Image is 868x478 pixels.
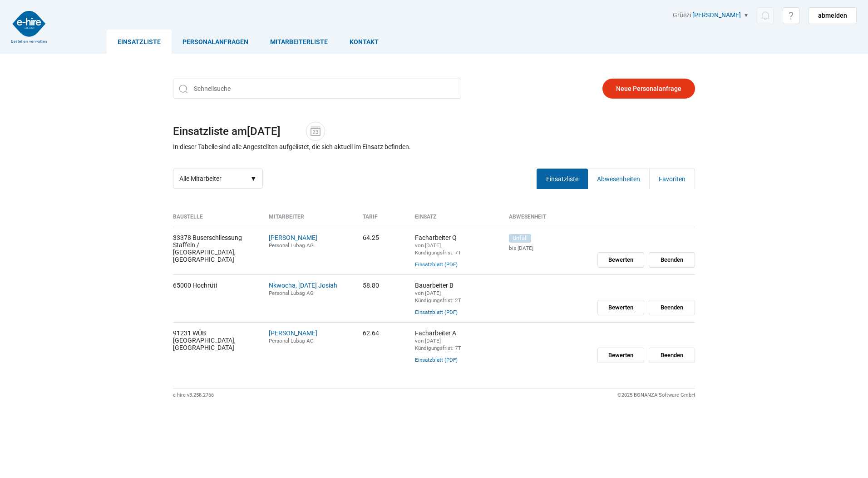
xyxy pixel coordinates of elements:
small: bis [DATE] [509,245,584,251]
div: e-hire v3.258.2766 [173,388,214,402]
img: icon-help.svg [785,10,797,21]
a: Einsatzliste [537,169,588,189]
span: 91231 WÜB [GEOGRAPHIC_DATA], [GEOGRAPHIC_DATA] [173,329,236,351]
a: [PERSON_NAME] [269,234,317,241]
input: Bewerten [597,300,644,316]
th: Einsatz [408,214,502,227]
a: Einsatzblatt (PDF) [415,309,458,315]
td: Facharbeiter A [408,322,502,370]
a: abmelden [809,7,857,24]
div: Grüezi [673,11,857,24]
small: Personal Lubag AG [269,338,314,344]
input: Schnellsuche [173,79,461,99]
a: Abwesenheiten [587,169,650,189]
a: Einsatzliste [107,30,172,54]
small: von [DATE] Kündigungsfrist: 7T [415,242,461,256]
input: Bewerten [597,348,644,363]
th: Tarif [356,214,408,227]
a: Einsatzblatt (PDF) [415,261,458,268]
img: logo2.png [11,11,47,43]
th: Mitarbeiter [262,214,356,227]
a: Neue Personalanfrage [602,79,695,99]
td: Facharbeiter Q [408,227,502,274]
th: Abwesenheit [502,214,591,227]
nobr: 62.64 [363,329,379,337]
td: Bauarbeiter B [408,274,502,322]
input: Bewerten [597,252,644,268]
img: icon-notification.svg [759,10,771,21]
nobr: 58.80 [363,282,379,289]
a: Mitarbeiterliste [259,30,339,54]
a: Nkwocha, [DATE] Josiah [269,282,337,289]
input: Beenden [649,252,695,268]
small: von [DATE] Kündigungsfrist: 7T [415,338,461,351]
small: Personal Lubag AG [269,290,314,296]
span: 33378 Buserschliessung Staffeln / [GEOGRAPHIC_DATA], [GEOGRAPHIC_DATA] [173,234,242,263]
a: [PERSON_NAME] [269,329,317,337]
span: Unfall [509,234,531,243]
a: Kontakt [339,30,390,54]
h1: Einsatzliste am [173,122,695,141]
nobr: 64.25 [363,234,379,241]
small: Personal Lubag AG [269,242,314,249]
span: 65000 Hochrüti [173,282,217,289]
small: von [DATE] Kündigungsfrist: 2T [415,290,461,304]
input: Beenden [649,348,695,363]
div: ©2025 BONANZA Software GmbH [617,388,695,402]
p: In dieser Tabelle sind alle Angestellten aufgelistet, die sich aktuell im Einsatz befinden. [173,143,411,150]
a: [PERSON_NAME] [692,11,741,19]
a: Einsatzblatt (PDF) [415,357,458,363]
a: Favoriten [649,169,695,189]
a: Personalanfragen [172,30,259,54]
input: Beenden [649,300,695,316]
th: Baustelle [173,214,262,227]
img: icon-date.svg [309,124,322,138]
